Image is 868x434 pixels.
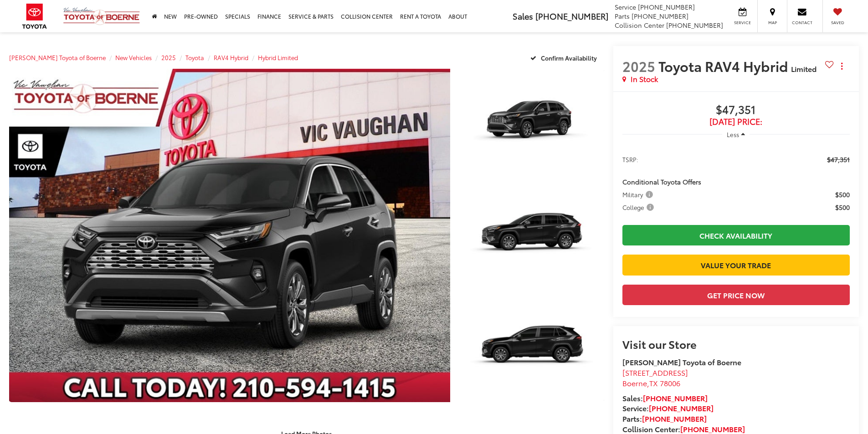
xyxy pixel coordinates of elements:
span: 78006 [660,378,680,388]
span: [PHONE_NUMBER] [632,11,688,20]
a: [PHONE_NUMBER] [680,424,745,434]
a: [PHONE_NUMBER] [642,413,707,424]
span: Service [732,20,753,26]
img: 2025 Toyota RAV4 Hybrid Hybrid Limited [5,67,454,404]
a: Value Your Trade [622,255,850,275]
span: [PHONE_NUMBER] [666,20,723,30]
a: Check Availability [622,225,850,245]
strong: Parts: [622,413,707,424]
a: 2025 [161,53,176,61]
span: Saved [827,20,847,26]
a: Expand Photo 0 [9,69,450,402]
span: Toyota RAV4 Hybrid [658,56,791,76]
span: Boerne [622,378,647,388]
img: Vic Vaughan Toyota of Boerne [63,7,140,26]
button: Confirm Availability [525,50,604,66]
a: Toyota [185,53,204,61]
strong: [PERSON_NAME] Toyota of Boerne [622,357,741,367]
span: Contact [792,20,812,26]
span: [PHONE_NUMBER] [638,2,695,11]
a: [PHONE_NUMBER] [649,403,714,413]
span: dropdown dots [841,62,842,70]
span: Map [762,20,782,26]
span: $500 [835,190,850,199]
span: Service [615,2,636,11]
a: Expand Photo 1 [460,69,604,177]
button: Military [622,190,656,199]
span: [STREET_ADDRESS] [622,367,688,378]
span: Sales [513,10,533,22]
h2: Visit our Store [622,338,850,350]
span: TSRP: [622,155,638,164]
a: [STREET_ADDRESS] Boerne,TX 78006 [622,367,688,388]
span: Collision Center [615,20,664,30]
a: New Vehicles [115,53,152,61]
img: 2025 Toyota RAV4 Hybrid Hybrid Limited [458,293,605,403]
span: College [622,203,656,212]
span: Conditional Toyota Offers [622,177,701,186]
span: $47,351 [622,103,850,117]
span: Limited [791,63,817,74]
img: 2025 Toyota RAV4 Hybrid Hybrid Limited [458,180,605,291]
span: In Stock [631,74,658,84]
a: RAV4 Hybrid [214,53,248,61]
button: Get Price Now [622,285,850,305]
a: [PHONE_NUMBER] [643,393,708,403]
span: Less [727,130,739,138]
a: [PERSON_NAME] Toyota of Boerne [9,53,106,61]
a: Expand Photo 2 [460,182,604,290]
span: $500 [835,203,850,212]
span: Confirm Availability [541,54,597,62]
span: 2025 [622,56,655,76]
span: , [622,378,680,388]
span: [PHONE_NUMBER] [535,10,608,22]
span: [DATE] Price: [622,117,850,126]
strong: Sales: [622,393,708,403]
span: Parts [615,11,630,20]
span: TX [649,378,658,388]
a: Expand Photo 3 [460,295,604,403]
button: College [622,203,657,212]
button: Actions [834,58,850,74]
span: Military [622,190,655,199]
strong: Service: [622,403,714,413]
button: Less [722,126,750,143]
strong: Collision Center: [622,424,745,434]
a: Hybrid Limited [258,53,298,61]
img: 2025 Toyota RAV4 Hybrid Hybrid Limited [458,67,605,178]
span: $47,351 [827,155,850,164]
